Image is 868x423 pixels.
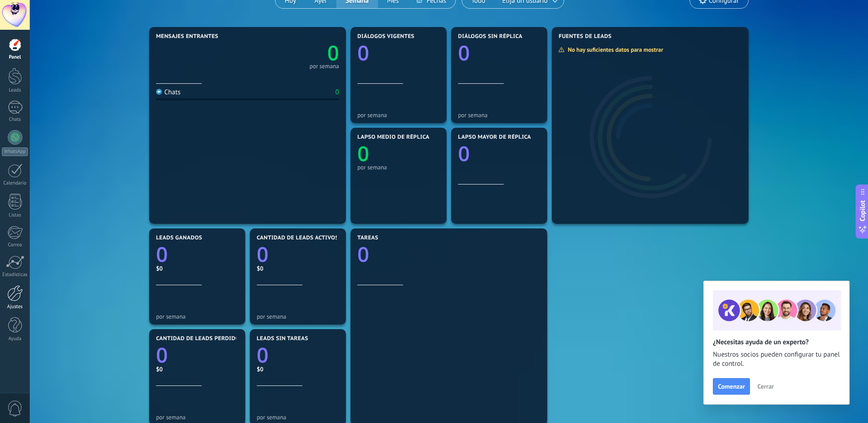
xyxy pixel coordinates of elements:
div: Chats [2,117,28,123]
button: Comenzar [713,378,750,395]
div: Leads [2,87,28,93]
span: Fuentes de leads [559,33,612,40]
div: por semana [357,112,440,119]
div: Panel [2,54,28,60]
div: No hay suficientes datos para mostrar [558,46,669,54]
div: Calendario [2,180,28,186]
span: Comenzar [718,383,745,390]
text: 0 [458,39,470,67]
text: 0 [156,240,168,268]
div: $0 [257,265,339,272]
div: Estadísticas [2,272,28,278]
span: Copilot [858,201,867,222]
div: por semana [257,313,339,320]
text: 0 [458,140,470,168]
text: 0 [357,140,369,168]
a: 0 [248,39,339,67]
span: Tareas [357,235,378,241]
span: Mensajes entrantes [156,33,218,40]
div: por semana [357,164,440,171]
span: Lapso mayor de réplica [458,134,531,141]
div: Ajustes [2,304,28,310]
span: Cerrar [757,383,774,390]
span: Diálogos vigentes [357,33,415,40]
div: por semana [309,64,339,69]
div: 0 [335,88,339,97]
div: WhatsApp [2,147,28,156]
text: 0 [357,39,369,67]
div: Ayuda [2,336,28,342]
a: 0 [156,341,238,369]
span: Leads sin tareas [257,336,308,342]
button: Cerrar [753,380,778,393]
a: 0 [357,240,540,268]
div: Chats [156,88,181,97]
h2: ¿Necesitas ayuda de un experto? [713,338,840,347]
div: por semana [156,313,238,320]
text: 0 [357,240,369,268]
div: Listas [2,212,28,218]
text: 0 [327,39,339,67]
span: Nuestros socios pueden configurar tu panel de control. [713,350,840,369]
text: 0 [257,240,269,268]
div: Correo [2,242,28,248]
a: 0 [156,240,238,268]
a: 0 [257,240,339,268]
text: 0 [156,341,168,369]
a: 0 [257,341,339,369]
div: por semana [156,414,238,421]
div: $0 [156,265,238,272]
span: Cantidad de leads perdidos [156,336,243,342]
div: $0 [156,365,238,373]
span: Leads ganados [156,235,202,241]
img: Chats [156,89,162,95]
div: por semana [458,112,540,119]
text: 0 [257,341,269,369]
span: Lapso medio de réplica [357,134,430,141]
div: por semana [257,414,339,421]
span: Diálogos sin réplica [458,33,523,40]
div: $0 [257,365,339,373]
span: Cantidad de leads activos [257,235,339,241]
